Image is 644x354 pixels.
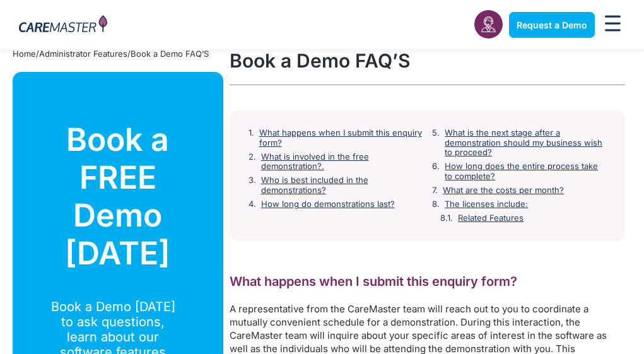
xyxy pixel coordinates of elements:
a: Administrator Features [39,49,127,59]
div: Book a FREE Demo [DATE] [49,121,187,272]
h2: What happens when I submit this enquiry form? [230,273,625,290]
span: Request a Demo [517,20,587,30]
a: The licenses include: [445,199,528,209]
a: How long does the entire process take to complete? [445,162,606,181]
a: Who is best included in the demonstrations? [261,175,423,195]
span: Book a Demo FAQ’S [131,49,209,59]
a: What is the next stage after a demonstration should my business wish to proceed? [445,128,606,158]
a: Home [13,49,36,59]
a: What happens when I submit this enquiry form? [259,128,423,148]
a: Related Features [458,213,524,223]
h1: Book a Demo FAQ’S [230,49,625,72]
a: What is involved in the free demonstration?. [261,152,423,172]
a: How long do demonstrations last? [261,199,395,209]
span: / / [13,49,209,59]
div: Menu Toggle [601,11,625,38]
a: Request a Demo [509,12,595,38]
a: What are the costs per month? [443,186,564,196]
img: CareMaster Logo [19,15,107,35]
